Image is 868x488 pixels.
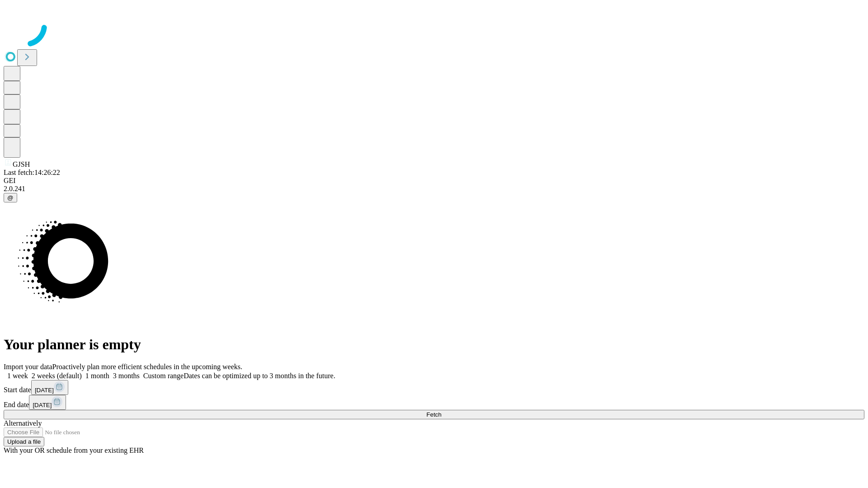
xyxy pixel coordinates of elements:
[4,419,42,427] span: Alternatively
[143,372,184,380] span: Custom range
[29,395,66,410] button: [DATE]
[52,363,242,371] span: Proactively plan more efficient schedules in the upcoming weeks.
[184,372,335,380] span: Dates can be optimized up to 3 months in the future.
[7,372,28,380] span: 1 week
[4,363,52,371] span: Import your data
[13,160,30,168] span: GJSH
[33,402,52,408] span: [DATE]
[4,437,44,446] button: Upload a file
[31,380,68,395] button: [DATE]
[32,372,82,380] span: 2 weeks (default)
[4,185,864,193] div: 2.0.241
[4,336,864,353] h1: Your planner is empty
[426,411,441,418] span: Fetch
[35,387,54,394] span: [DATE]
[4,193,17,202] button: @
[4,446,144,454] span: With your OR schedule from your existing EHR
[4,395,864,410] div: End date
[4,410,864,419] button: Fetch
[85,372,109,380] span: 1 month
[7,194,14,201] span: @
[4,169,60,176] span: Last fetch: 14:26:22
[113,372,140,380] span: 3 months
[4,380,864,395] div: Start date
[4,177,864,185] div: GEI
